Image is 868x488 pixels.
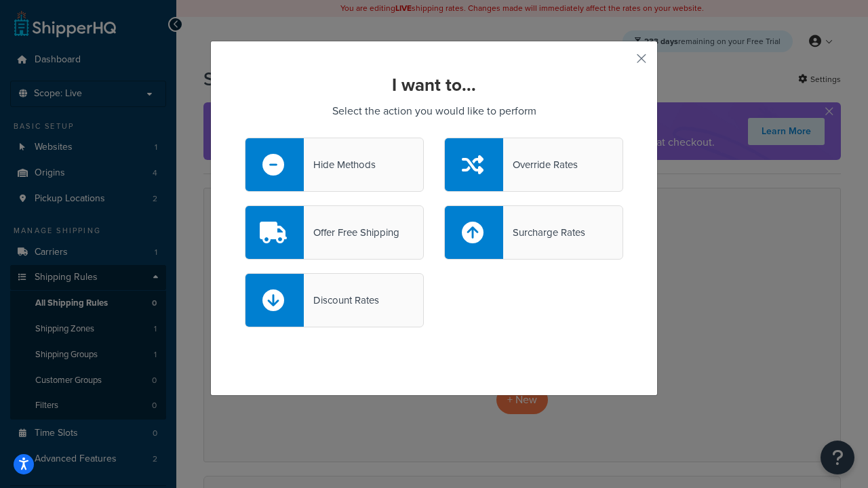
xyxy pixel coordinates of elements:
strong: I want to... [392,72,476,98]
div: Override Rates [503,155,578,174]
div: Offer Free Shipping [304,223,399,242]
div: Discount Rates [304,291,379,310]
p: Select the action you would like to perform [245,102,623,121]
div: Surcharge Rates [503,223,585,242]
div: Hide Methods [304,155,376,174]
